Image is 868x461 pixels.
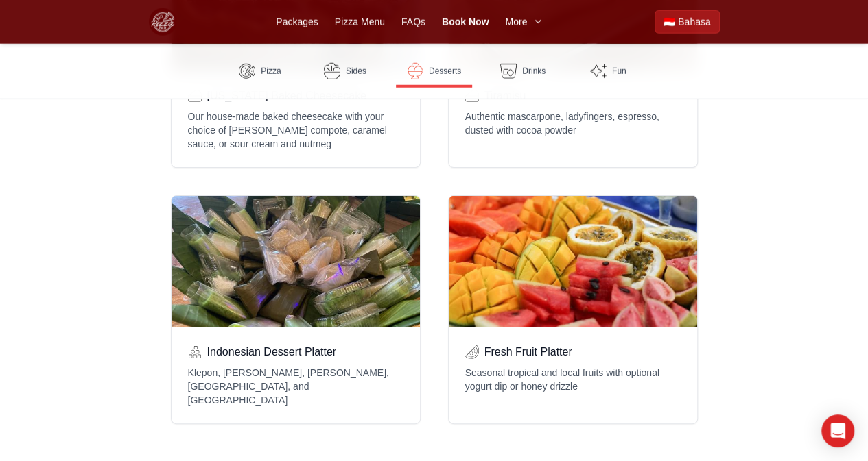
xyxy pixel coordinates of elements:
[172,196,420,327] div: Indonesian Dessert Platter
[821,414,854,447] div: Open Intercom Messenger
[324,63,340,79] img: Sides
[612,66,626,77] span: Fun
[207,344,337,360] h4: Indonesian Dessert Platter
[188,366,403,407] p: Klepon, [PERSON_NAME], [PERSON_NAME], [GEOGRAPHIC_DATA], and [GEOGRAPHIC_DATA]
[149,8,176,36] img: Bali Pizza Party Logo
[449,196,697,327] div: Fresh Fruit Platter
[226,55,294,88] a: Pizza
[188,110,403,151] p: Our house-made baked cheesecake with your choice of [PERSON_NAME] compote, caramel sauce, or sour...
[489,55,557,88] a: Drinks
[465,345,479,359] img: watermelon-slice
[505,15,527,29] span: More
[574,55,642,88] a: Fun
[655,10,719,34] a: Beralih ke Bahasa Indonesia
[522,66,546,77] span: Drinks
[442,15,489,29] a: Book Now
[505,15,543,29] button: More
[188,345,202,359] img: cubes-stacked
[465,110,681,137] p: Authentic mascarpone, ladyfingers, espresso, dusted with cocoa powder
[590,63,607,79] img: Fun
[276,15,318,29] a: Packages
[678,15,710,29] span: Bahasa
[465,366,681,393] p: Seasonal tropical and local fruits with optional yogurt dip or honey drizzle
[429,66,461,77] span: Desserts
[335,15,385,29] a: Pizza Menu
[239,63,255,79] img: Pizza
[261,66,281,77] span: Pizza
[500,63,517,79] img: Drinks
[396,55,472,88] a: Desserts
[407,63,423,79] img: Desserts
[484,344,572,360] h4: Fresh Fruit Platter
[401,15,425,29] a: FAQs
[346,66,366,77] span: Sides
[311,55,379,88] a: Sides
